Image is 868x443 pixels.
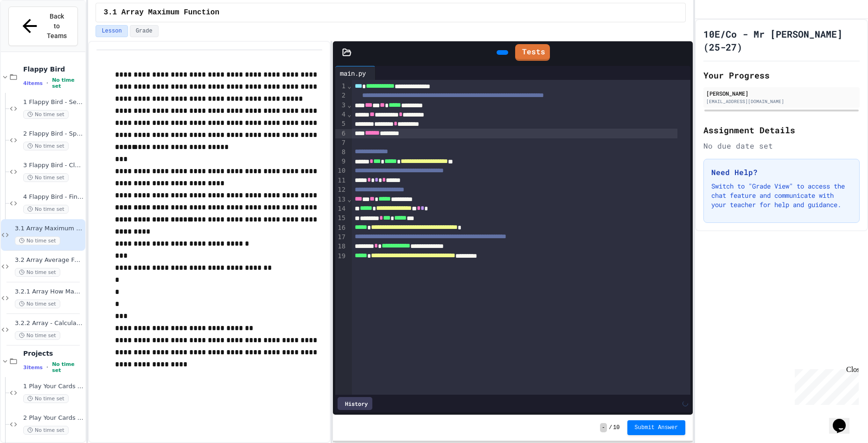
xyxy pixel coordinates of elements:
span: 4 items [23,80,43,86]
span: No time set [15,300,60,308]
span: No time set [23,426,69,435]
div: 12 [335,185,347,195]
p: Switch to "Grade View" to access the chat feature and communicate with your teacher for help and ... [711,182,852,209]
span: 3.2 Array Average Function [15,256,83,264]
div: main.py [335,68,370,78]
span: No time set [23,110,69,119]
span: 1 Play Your Cards Right - Basic Version [23,383,83,391]
span: 3.2.1 Array How Many? Function [15,288,83,296]
div: 6 [335,129,347,138]
span: • [46,79,48,87]
button: Lesson [96,25,128,37]
span: 1 Flappy Bird - Set Up [23,98,83,106]
span: Flappy Bird [23,65,83,73]
div: [PERSON_NAME] [706,89,857,98]
span: No time set [23,142,69,150]
span: No time set [15,236,60,245]
button: Back to Teams [8,7,78,46]
div: 4 [335,110,347,119]
div: main.py [335,66,376,80]
span: No time set [15,331,60,340]
h2: Assignment Details [703,124,860,137]
span: 10 [613,424,619,431]
span: No time set [23,173,69,182]
span: No time set [23,394,69,403]
div: 14 [335,204,347,214]
span: 2 Flappy Bird - Sprites [23,130,83,138]
span: 3.1 Array Maximum Function [103,7,219,18]
div: 16 [335,223,347,233]
span: No time set [52,361,83,373]
span: Projects [23,349,83,358]
span: Fold line [347,195,351,203]
div: 11 [335,176,347,185]
span: 2 Play Your Cards Right - Improved [23,414,83,422]
span: Fold line [347,82,351,90]
div: 1 [335,82,347,91]
h2: Your Progress [703,69,860,82]
span: Back to Teams [46,12,68,41]
div: 18 [335,242,347,251]
div: [EMAIL_ADDRESS][DOMAIN_NAME] [706,98,857,105]
div: Chat with us now!Close [4,4,64,59]
span: • [46,364,48,371]
span: - [600,423,607,432]
div: 2 [335,91,347,100]
span: 4 Flappy Bird - Final Additions [23,193,83,201]
span: Submit Answer [635,424,678,431]
div: History [338,397,372,410]
span: / [609,424,612,431]
span: Fold line [347,111,351,118]
div: 5 [335,119,347,129]
div: 10 [335,166,347,176]
button: Grade [130,25,159,37]
div: No due date set [703,140,860,151]
div: 17 [335,233,347,242]
iframe: chat widget [791,365,859,405]
div: 9 [335,157,347,166]
span: 3 items [23,365,43,371]
span: Fold line [347,101,351,109]
span: No time set [52,77,83,89]
span: No time set [23,205,69,214]
div: 15 [335,214,347,223]
iframe: chat widget [829,406,859,434]
h3: Need Help? [711,167,852,178]
span: 3.2.2 Array - Calculate MODE Function [15,319,83,327]
div: 7 [335,138,347,148]
span: 3 Flappy Bird - Classes and Groups [23,162,83,169]
button: Submit Answer [627,420,686,435]
div: 19 [335,252,347,261]
div: 8 [335,148,347,157]
a: Tests [515,44,550,61]
div: 3 [335,101,347,110]
h1: 10E/Co - Mr [PERSON_NAME] (25-27) [703,27,860,53]
span: No time set [15,268,60,277]
span: 3.1 Array Maximum Function [15,225,83,233]
div: 13 [335,195,347,204]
